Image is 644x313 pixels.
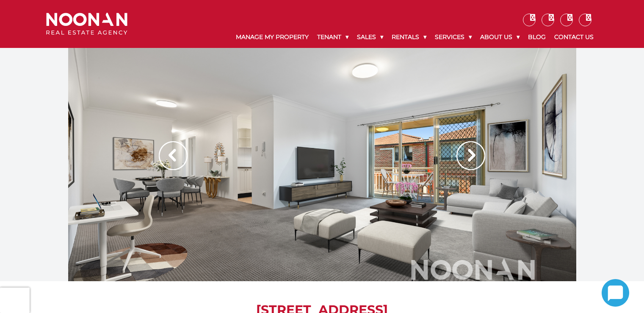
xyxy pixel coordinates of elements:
img: Arrow slider [456,141,485,170]
a: Services [431,26,476,48]
a: Blog [524,26,550,48]
img: Arrow slider [159,141,188,170]
a: Sales [353,26,387,48]
a: Tenant [313,26,353,48]
a: Contact Us [550,26,598,48]
a: Rentals [387,26,431,48]
a: Manage My Property [232,26,313,48]
img: Noonan Real Estate Agency [46,13,127,35]
a: About Us [476,26,524,48]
